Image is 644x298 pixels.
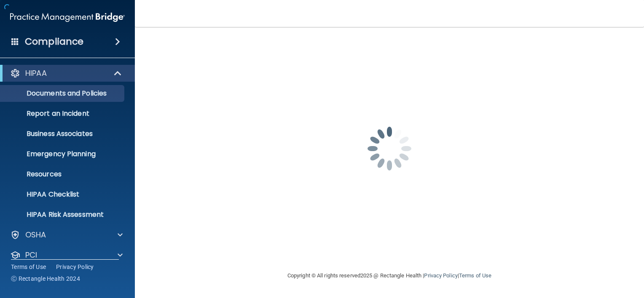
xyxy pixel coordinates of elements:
p: HIPAA Checklist [5,190,121,199]
p: HIPAA Risk Assessment [5,210,121,219]
a: Terms of Use [11,263,46,271]
span: Ⓒ Rectangle Health 2024 [11,274,80,283]
a: PCI [10,250,123,260]
p: OSHA [25,230,46,240]
p: HIPAA [25,68,47,78]
a: Privacy Policy [424,272,457,279]
img: PMB logo [10,9,125,26]
a: HIPAA [10,68,122,78]
a: OSHA [10,230,123,240]
p: Report an Incident [5,109,121,118]
p: Resources [5,170,121,178]
a: Privacy Policy [56,263,94,271]
h4: Compliance [25,36,83,48]
p: PCI [25,250,37,260]
img: spinner.e123f6fc.gif [347,106,432,191]
div: Copyright © All rights reserved 2025 @ Rectangle Health | | [236,262,543,289]
p: Business Associates [5,130,121,138]
p: Documents and Policies [5,89,121,98]
p: Emergency Planning [5,150,121,158]
a: Terms of Use [459,272,491,279]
